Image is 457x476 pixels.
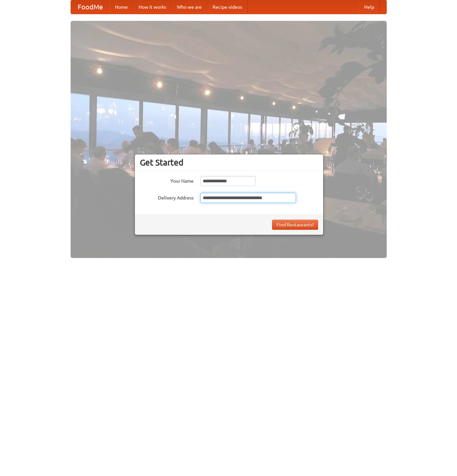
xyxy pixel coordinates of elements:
label: Your Name [140,176,194,184]
a: Recipe videos [207,0,247,14]
a: Help [359,0,380,14]
a: Home [110,0,133,14]
button: Find Restaurants! [272,220,318,230]
a: How it works [133,0,172,14]
h3: Get Started [140,157,318,168]
a: FoodMe [71,0,110,14]
label: Delivery Address [140,193,194,201]
a: Who we are [172,0,207,14]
